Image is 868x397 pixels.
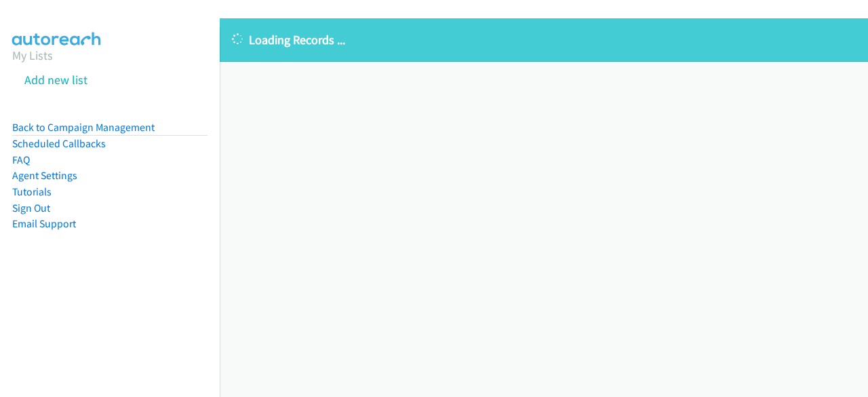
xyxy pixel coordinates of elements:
[232,31,856,49] p: Loading Records ...
[12,48,53,63] a: My Lists
[12,202,50,214] a: Sign Out
[12,185,52,198] a: Tutorials
[12,169,77,182] a: Agent Settings
[12,121,155,134] a: Back to Campaign Management
[24,72,87,88] a: Add new list
[12,153,30,166] a: FAQ
[12,217,76,230] a: Email Support
[12,137,106,150] a: Scheduled Callbacks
